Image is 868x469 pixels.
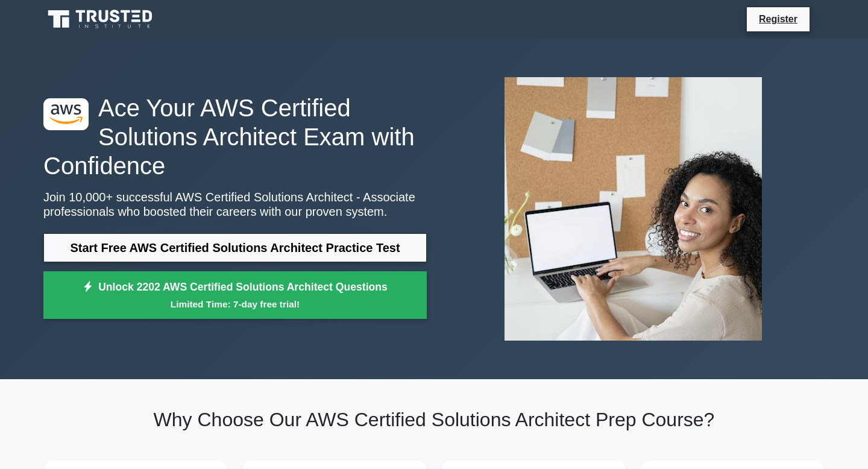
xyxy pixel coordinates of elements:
[752,11,805,27] a: Register
[43,93,427,180] h1: Ace Your AWS Certified Solutions Architect Exam with Confidence
[58,297,412,311] small: Limited Time: 7-day free trial!
[43,233,427,262] a: Start Free AWS Certified Solutions Architect Practice Test
[43,190,427,219] p: Join 10,000+ successful AWS Certified Solutions Architect - Associate professionals who boosted t...
[43,408,825,431] h2: Why Choose Our AWS Certified Solutions Architect Prep Course?
[43,271,427,319] a: Unlock 2202 AWS Certified Solutions Architect QuestionsLimited Time: 7-day free trial!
